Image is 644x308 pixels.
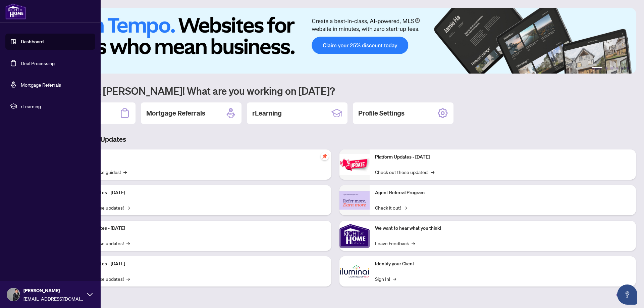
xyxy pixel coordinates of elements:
a: Deal Processing [21,60,55,66]
a: Dashboard [21,39,44,45]
a: Leave Feedback→ [375,239,415,247]
span: → [393,275,396,282]
p: Platform Updates - [DATE] [70,189,326,196]
h2: Profile Settings [358,108,405,118]
span: [PERSON_NAME] [23,287,84,294]
img: Slide 0 [35,8,636,74]
img: Platform Updates - June 23, 2025 [339,154,370,175]
h1: Welcome back [PERSON_NAME]! What are you working on [DATE]? [35,84,636,97]
span: pushpin [321,152,329,160]
img: Identify your Client [339,256,370,287]
button: 4 [616,67,619,70]
span: → [126,239,130,247]
h3: Brokerage & Industry Updates [35,135,636,144]
span: → [126,204,130,211]
span: → [126,275,130,282]
img: Profile Icon [7,288,20,301]
a: Check it out!→ [375,204,407,211]
p: Self-Help [70,153,326,161]
button: Open asap [617,284,637,305]
span: rLearning [21,102,91,110]
span: → [123,168,127,176]
img: We want to hear what you think! [339,221,370,251]
a: Sign In!→ [375,275,396,282]
a: Mortgage Referrals [21,82,61,88]
span: [EMAIL_ADDRESS][DOMAIN_NAME] [23,295,84,302]
button: 1 [592,67,602,70]
span: → [404,204,407,211]
p: Identify your Client [375,260,631,268]
button: 2 [605,67,608,70]
p: Platform Updates - [DATE] [70,225,326,232]
span: → [412,239,415,247]
img: Agent Referral Program [339,191,370,210]
button: 3 [610,67,613,70]
p: Platform Updates - [DATE] [70,260,326,268]
button: 5 [621,67,624,70]
img: logo [5,3,26,19]
span: → [431,168,434,176]
h2: Mortgage Referrals [146,108,205,118]
p: We want to hear what you think! [375,225,631,232]
h2: rLearning [252,108,282,118]
p: Platform Updates - [DATE] [375,153,631,161]
a: Check out these updates!→ [375,168,434,176]
button: 6 [627,67,629,70]
p: Agent Referral Program [375,189,631,196]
